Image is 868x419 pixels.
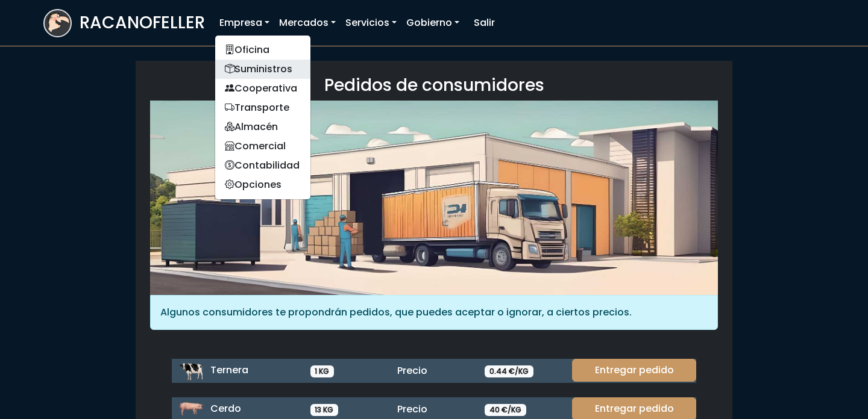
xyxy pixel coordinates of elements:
[390,364,477,378] div: Precio
[210,363,248,377] span: Ternera
[150,75,718,96] h3: Pedidos de consumidores
[469,11,500,35] a: Salir
[215,40,310,60] a: Oficina
[215,137,310,156] a: Comercial
[401,11,464,35] a: Gobierno
[80,13,205,33] h3: RACANOFELLER
[215,60,310,79] a: Suministros
[485,404,526,416] span: 40 €/KG
[215,156,310,175] a: Contabilidad
[215,98,310,117] a: Transporte
[45,10,71,33] img: logoracarojo.png
[215,11,274,35] a: Empresa
[310,404,339,416] span: 13 KG
[274,11,341,35] a: Mercados
[43,6,205,40] a: RACANOFELLER
[341,11,401,35] a: Servicios
[572,359,696,382] a: Entregar pedido
[150,295,718,330] div: Algunos consumidores te propondrán pedidos, que puedes aceptar o ignorar, a ciertos precios.
[215,117,310,137] a: Almacén
[210,402,241,415] span: Cerdo
[390,402,477,417] div: Precio
[179,359,203,383] img: ternera.png
[150,101,718,295] img: orders.jpg
[215,175,310,194] a: Opciones
[215,79,310,98] a: Cooperativa
[485,365,533,377] span: 0.44 €/KG
[310,365,335,377] span: 1 KG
